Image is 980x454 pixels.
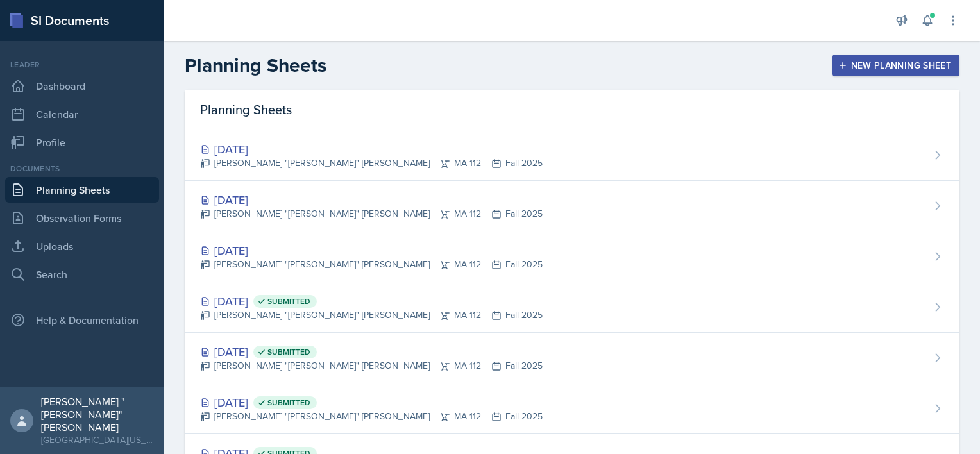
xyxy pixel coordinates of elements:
[5,177,159,203] a: Planning Sheets
[5,59,159,71] div: Leader
[41,395,154,433] div: [PERSON_NAME] "[PERSON_NAME]" [PERSON_NAME]
[200,258,543,271] div: [PERSON_NAME] "[PERSON_NAME]" [PERSON_NAME] MA 112 Fall 2025
[200,191,543,208] div: [DATE]
[5,73,159,99] a: Dashboard
[200,156,543,170] div: [PERSON_NAME] "[PERSON_NAME]" [PERSON_NAME] MA 112 Fall 2025
[267,296,310,307] span: Submitted
[5,130,159,155] a: Profile
[5,205,159,231] a: Observation Forms
[185,282,959,333] a: [DATE] Submitted [PERSON_NAME] "[PERSON_NAME]" [PERSON_NAME]MA 112Fall 2025
[200,292,543,310] div: [DATE]
[185,90,959,130] div: Planning Sheets
[200,394,543,411] div: [DATE]
[185,333,959,383] a: [DATE] Submitted [PERSON_NAME] "[PERSON_NAME]" [PERSON_NAME]MA 112Fall 2025
[185,54,326,77] h2: Planning Sheets
[5,233,159,259] a: Uploads
[185,130,959,181] a: [DATE] [PERSON_NAME] "[PERSON_NAME]" [PERSON_NAME]MA 112Fall 2025
[841,60,951,71] div: New Planning Sheet
[41,433,154,446] div: [GEOGRAPHIC_DATA][US_STATE] in [GEOGRAPHIC_DATA]
[5,307,159,333] div: Help & Documentation
[5,163,159,174] div: Documents
[832,55,959,76] button: New Planning Sheet
[200,242,543,259] div: [DATE]
[5,262,159,287] a: Search
[5,101,159,127] a: Calendar
[200,308,543,322] div: [PERSON_NAME] "[PERSON_NAME]" [PERSON_NAME] MA 112 Fall 2025
[200,410,543,423] div: [PERSON_NAME] "[PERSON_NAME]" [PERSON_NAME] MA 112 Fall 2025
[185,181,959,231] a: [DATE] [PERSON_NAME] "[PERSON_NAME]" [PERSON_NAME]MA 112Fall 2025
[200,343,543,360] div: [DATE]
[200,207,543,221] div: [PERSON_NAME] "[PERSON_NAME]" [PERSON_NAME] MA 112 Fall 2025
[200,140,543,158] div: [DATE]
[185,383,959,434] a: [DATE] Submitted [PERSON_NAME] "[PERSON_NAME]" [PERSON_NAME]MA 112Fall 2025
[200,359,543,373] div: [PERSON_NAME] "[PERSON_NAME]" [PERSON_NAME] MA 112 Fall 2025
[185,231,959,282] a: [DATE] [PERSON_NAME] "[PERSON_NAME]" [PERSON_NAME]MA 112Fall 2025
[267,398,310,408] span: Submitted
[267,347,310,357] span: Submitted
